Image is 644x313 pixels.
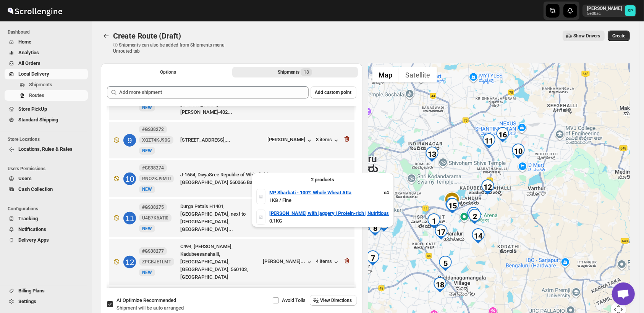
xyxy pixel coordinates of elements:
span: Home [18,39,31,45]
span: Standard Shipping [18,117,58,123]
button: Create [608,31,630,41]
a: MP Sharbati - 100% Whole Wheat Atta [269,189,352,197]
span: Sulakshana Pundle [625,5,636,16]
span: All Orders [18,60,40,66]
span: RNO2KJ9MTI [142,176,171,182]
span: Create [612,33,625,39]
span: Notifications [18,226,46,232]
div: 7 [365,250,380,266]
span: Options [160,69,176,75]
div: 1 [426,213,442,229]
span: Recommended [143,297,176,303]
div: 10 [511,144,526,159]
div: Shipments [278,68,312,76]
span: Locations, Rules & Rates [18,146,73,152]
b: MP Sharbati - 100% Whole Wheat Atta [269,190,352,195]
button: Locations, Rules & Rates [5,144,88,155]
button: Show street map [372,67,399,82]
div: 16 [495,127,510,142]
div: 13 [424,147,440,162]
span: Shipment will be auto arranged [117,305,184,311]
div: 12 [480,179,495,195]
p: 5e00ac [587,11,622,16]
div: Durga Petals H1401, [GEOGRAPHIC_DATA], next to [GEOGRAPHIC_DATA], [GEOGRAPHIC_DATA]... [180,203,265,233]
span: Create Route (Draft) [113,31,181,40]
button: Settings [5,296,88,307]
button: Shipments [5,79,88,90]
div: [STREET_ADDRESS],... [180,136,265,144]
span: Users Permissions [8,166,88,172]
span: Store PickUp [18,106,47,112]
span: Billing Plans [18,288,45,294]
div: 5 [438,256,453,271]
span: Add custom point [315,89,352,95]
span: Cash Collection [18,186,53,192]
div: 10 [123,173,136,185]
text: SP [628,8,633,13]
p: 1KG / Fine [269,197,389,204]
div: C494, [PERSON_NAME], Kadubeesanahalli, [GEOGRAPHIC_DATA], [GEOGRAPHIC_DATA], 560103, [GEOGRAPHIC_... [180,243,260,281]
button: Selected Shipments [232,67,358,77]
div: 9 [123,134,136,147]
p: [PERSON_NAME] [587,5,622,11]
button: User menu [583,5,636,17]
button: [PERSON_NAME] [268,137,313,144]
button: Notifications [5,224,88,235]
button: Cash Collection [5,184,88,195]
span: NEW [142,226,152,231]
button: [PERSON_NAME]... [263,258,313,266]
div: Selected Shipments [101,80,362,291]
button: 3 items [316,137,340,144]
div: 4 [444,198,460,213]
a: [PERSON_NAME] with jaggery | Protein-rich | Nutritious [269,210,389,217]
div: [PERSON_NAME]... [263,258,306,264]
button: View Directions [310,295,357,306]
span: Analytics [18,50,39,55]
span: View Directions [320,297,352,303]
button: Routes [101,31,112,41]
div: 17 [434,224,449,240]
button: Show Drivers [563,31,605,41]
span: Settings [18,298,36,304]
span: Shipments [29,82,52,87]
span: Show Drivers [573,33,600,39]
span: NEW [142,270,152,275]
b: #GS38272 [142,127,164,132]
span: ZPGBJE1LMT [142,259,171,265]
button: All Orders [5,58,88,69]
div: Open chat [612,282,635,305]
b: #GS38275 [142,205,164,210]
div: 18 [432,277,448,292]
div: 15 [445,198,460,213]
button: Add custom point [311,86,356,98]
p: ⓘ Shipments can also be added from Shipments menu Unrouted tab [113,42,233,54]
span: Avoid Tolls [282,297,306,303]
button: Billing Plans [5,286,88,296]
span: NEW [142,105,152,110]
b: #GS38277 [142,248,164,254]
b: [PERSON_NAME] with jaggery | Protein-rich | Nutritious [269,210,389,216]
span: XQZT4KJ90G [142,137,170,143]
span: Store Locations [8,136,88,142]
span: Users [18,176,32,181]
div: J-1654, DivyaSree Republic of Whitefield, [GEOGRAPHIC_DATA] 560066 Ba... [180,171,288,186]
div: 14 [471,228,486,244]
span: AI Optimize [117,297,176,303]
button: 4 items [316,258,340,266]
strong: x 4 [384,190,389,195]
div: 2 [467,209,482,224]
button: All Route Options [105,67,231,77]
div: 12 [123,256,136,268]
span: Routes [29,92,44,98]
span: Delivery Apps [18,237,49,243]
b: #GS38274 [142,165,164,171]
button: Users [5,173,88,184]
span: NEW [142,187,152,192]
span: NEW [142,148,152,153]
span: Configurations [8,206,88,212]
button: Home [5,37,88,47]
div: 11 [481,133,497,148]
button: Routes [5,90,88,101]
